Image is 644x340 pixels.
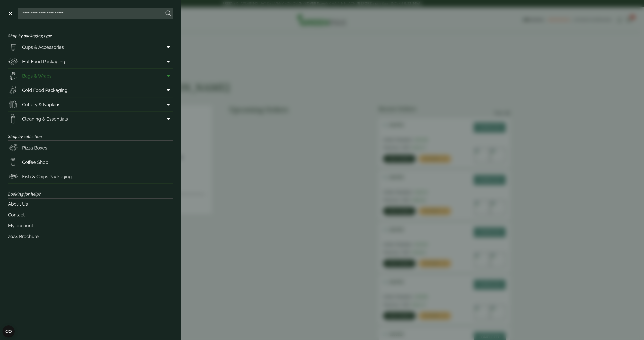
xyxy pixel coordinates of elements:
img: Cutlery.svg [8,99,18,109]
a: Fish & Chips Packaging [8,169,173,183]
a: Pizza Boxes [8,141,173,155]
img: Sandwich_box.svg [8,85,18,95]
a: Cutlery & Napkins [8,97,173,111]
button: Open CMP widget [3,325,15,337]
a: About Us [8,199,173,209]
span: Cold Food Packaging [22,87,67,94]
img: open-wipe.svg [8,114,18,124]
span: Hot Food Packaging [22,58,65,65]
span: Cups & Accessories [22,44,64,51]
span: Cleaning & Essentials [22,116,68,122]
a: Cold Food Packaging [8,83,173,97]
a: My account [8,220,173,231]
img: Deli_box.svg [8,56,18,66]
a: Cups & Accessories [8,40,173,54]
h3: Shop by collection [8,126,173,141]
span: Coffee Shop [22,159,48,166]
span: Cutlery & Napkins [22,101,60,108]
a: 2024 Brochure [8,231,173,242]
img: Paper_carriers.svg [8,71,18,81]
h3: Shop by packaging type [8,25,173,40]
a: Cleaning & Essentials [8,112,173,126]
span: Fish & Chips Packaging [22,173,72,180]
span: Bags & Wraps [22,72,52,79]
a: Hot Food Packaging [8,54,173,68]
span: Pizza Boxes [22,144,47,151]
img: HotDrink_paperCup.svg [8,157,18,167]
a: Bags & Wraps [8,69,173,83]
img: FishNchip_box.svg [8,171,18,181]
img: PintNhalf_cup.svg [8,42,18,52]
img: Pizza_boxes.svg [8,143,18,153]
a: Coffee Shop [8,155,173,169]
a: Contact [8,209,173,220]
h3: Looking for help? [8,184,173,198]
